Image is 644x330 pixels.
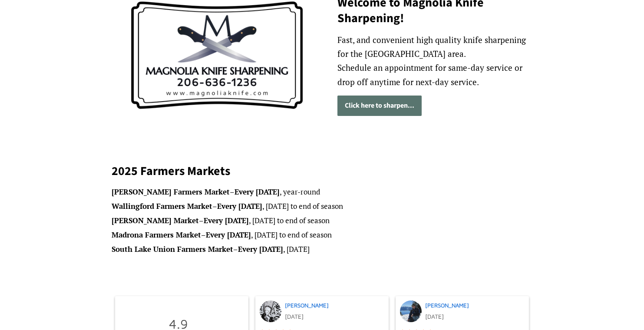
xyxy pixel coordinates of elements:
li: – , [DATE] to end of season [112,214,533,227]
h2: 2025 Farmers Markets [112,163,533,179]
strong: [PERSON_NAME] Market [112,215,199,225]
strong: Madrona Farmers Market [112,230,201,240]
strong: Every [DATE] [204,215,249,225]
strong: [PERSON_NAME] Farmers Market [112,187,230,197]
img: Post image [400,300,422,322]
strong: Every [DATE] [238,244,283,254]
strong: Every [DATE] [217,201,262,211]
img: Post image [260,300,281,322]
strong: Wallingford Farmers Market [112,201,212,211]
div: [DATE] [424,310,525,323]
strong: Every [DATE] [206,230,251,240]
li: – , [DATE] [112,243,533,256]
p: Fast, and convenient high quality knife sharpening for the [GEOGRAPHIC_DATA] area. Schedule an ap... [337,33,533,89]
li: – , year-round [112,186,533,198]
li: – , [DATE] to end of season [112,200,533,213]
strong: South Lake Union Farmers Market [112,244,233,254]
strong: Every [DATE] [234,187,280,197]
li: – , [DATE] to end of season [112,229,533,241]
a: [PERSON_NAME] [425,302,469,309]
a: Click here to sharpen... [337,96,422,116]
div: [DATE] [284,310,384,323]
a: [PERSON_NAME] [285,302,329,309]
